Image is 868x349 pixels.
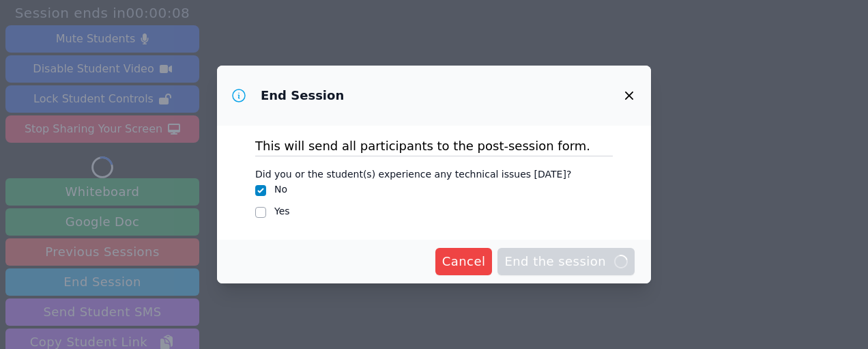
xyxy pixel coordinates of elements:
[255,137,613,156] p: This will send all participants to the post-session form.
[442,252,486,271] span: Cancel
[504,252,628,271] span: End the session
[435,248,493,275] button: Cancel
[261,87,344,104] h3: End Session
[274,206,290,217] label: Yes
[497,248,635,275] button: End the session
[255,162,571,182] legend: Did you or the student(s) experience any technical issues [DATE]?
[274,184,287,195] label: No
